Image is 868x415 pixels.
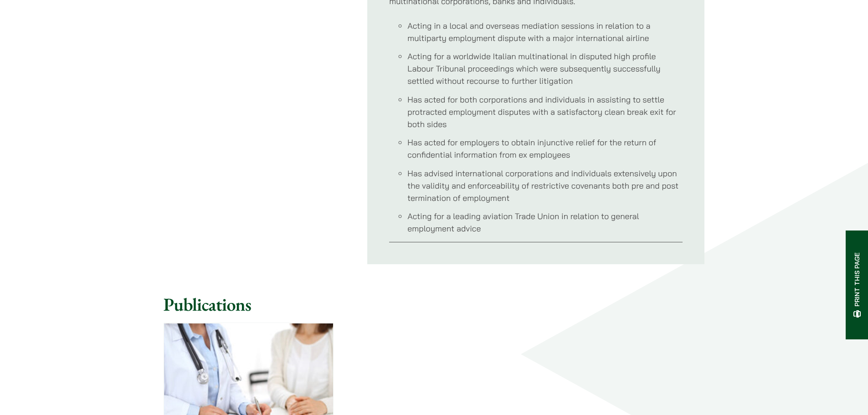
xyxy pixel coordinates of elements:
[407,210,683,235] li: Acting for a leading aviation Trade Union in relation to general employment advice
[407,93,683,130] li: Has acted for both corporations and individuals in assisting to settle protracted employment disp...
[407,167,683,204] li: Has advised international corporations and individuals extensively upon the validity and enforcea...
[407,50,683,87] li: Acting for a worldwide Italian multinational in disputed high profile Labour Tribunal proceedings...
[407,20,683,44] li: Acting in a local and overseas mediation sessions in relation to a multiparty employment dispute ...
[407,136,683,161] li: Has acted for employers to obtain injunctive relief for the return of confidential information fr...
[164,293,705,315] h2: Publications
